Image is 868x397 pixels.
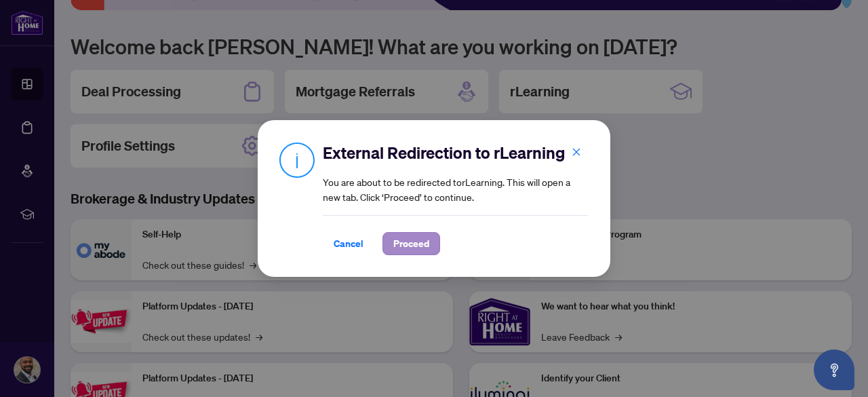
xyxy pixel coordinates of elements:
button: Open asap [814,349,854,390]
button: Proceed [382,232,440,255]
h2: External Redirection to rLearning [323,142,589,164]
button: Cancel [323,232,374,255]
span: Proceed [393,233,429,254]
span: Cancel [334,233,363,254]
div: You are about to be redirected to rLearning . This will open a new tab. Click ‘Proceed’ to continue. [323,142,589,255]
img: Info Icon [279,142,315,178]
span: close [572,147,581,157]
